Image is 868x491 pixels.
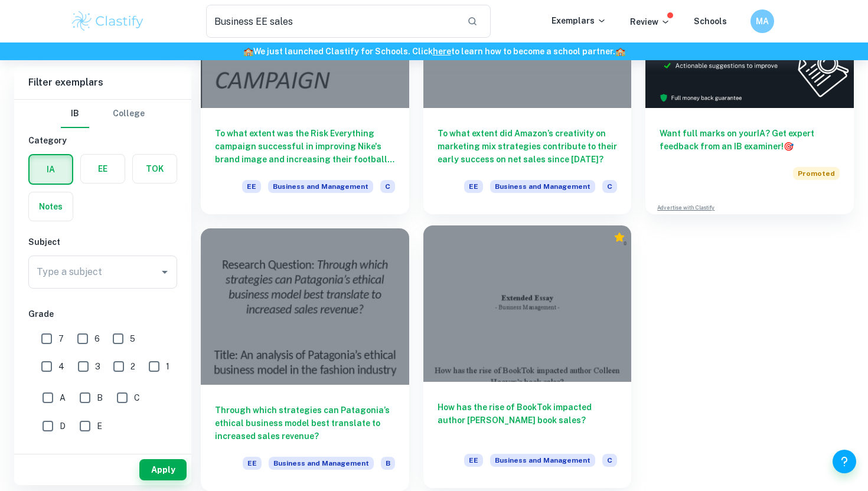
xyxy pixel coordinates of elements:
[215,127,395,166] h6: To what extent was the Risk Everything campaign successful in improving Nike's brand image and in...
[30,155,72,184] button: IA
[438,401,618,440] h6: How has the rise of BookTok impacted author [PERSON_NAME] book sales?
[433,47,451,56] a: here
[81,155,125,183] button: EE
[268,180,373,193] span: Business and Management
[70,9,145,33] img: Clastify logo
[28,307,177,320] h6: Grade
[201,228,409,490] a: Through which strategies can Patagonia’s ethical business model best translate to increased sales...
[166,360,169,373] span: 1
[490,180,595,193] span: Business and Management
[438,127,618,166] h6: To what extent did Amazon’s creativity on marketing mix strategies contribute to their early succ...
[614,231,625,243] div: Premium
[694,17,727,26] a: Schools
[602,180,617,193] span: C
[58,332,64,345] span: 7
[243,47,253,56] span: 🏫
[133,155,177,183] button: TOK
[113,100,145,128] button: College
[61,100,145,128] div: Filter type choice
[29,192,73,221] button: Notes
[130,332,135,345] span: 5
[206,5,458,38] input: Search for any exemplars...
[60,420,66,433] span: D
[58,360,64,373] span: 4
[61,100,89,128] button: IB
[130,360,135,373] span: 2
[156,264,173,280] button: Open
[28,134,177,147] h6: Category
[793,167,840,180] span: Promoted
[97,391,103,404] span: B
[134,391,140,404] span: C
[97,420,102,433] span: E
[423,228,632,490] a: How has the rise of BookTok impacted author [PERSON_NAME] book sales?EEBusiness and ManagementC
[94,332,100,345] span: 6
[602,454,617,467] span: C
[615,47,625,56] span: 🏫
[750,9,774,33] button: MA
[784,142,794,151] span: 🎯
[380,180,395,193] span: C
[630,15,670,28] p: Review
[660,127,840,153] h6: Want full marks on your IA ? Get expert feedback from an IB examiner!
[833,450,856,473] button: Help and Feedback
[95,360,100,373] span: 3
[552,14,606,27] p: Exemplars
[60,391,66,404] span: A
[381,457,395,470] span: B
[2,45,866,58] h6: We just launched Clastify for Schools. Click to learn how to become a school partner.
[464,180,483,193] span: EE
[28,235,177,248] h6: Subject
[756,15,769,28] h6: MA
[215,404,395,443] h6: Through which strategies can Patagonia’s ethical business model best translate to increased sales...
[657,204,714,212] a: Advertise with Clastify
[243,457,262,470] span: EE
[464,454,483,467] span: EE
[269,457,374,470] span: Business and Management
[490,454,595,467] span: Business and Management
[139,459,187,480] button: Apply
[242,180,261,193] span: EE
[14,66,191,99] h6: Filter exemplars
